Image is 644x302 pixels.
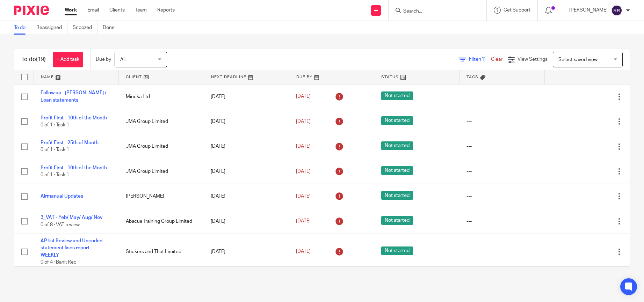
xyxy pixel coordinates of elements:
span: View Settings [518,57,548,62]
span: Not started [381,216,413,225]
span: [DATE] [296,249,311,254]
td: [DATE] [204,209,289,234]
img: Pixie [14,6,49,15]
input: Search [403,8,465,15]
span: [DATE] [296,194,311,199]
span: [DATE] [296,144,311,149]
td: Mincka Ltd [119,84,204,109]
div: --- [466,168,538,175]
h1: To do [21,56,46,63]
span: [DATE] [296,219,311,224]
td: [DATE] [204,109,289,134]
div: --- [466,118,538,125]
a: Done [103,21,120,35]
a: Clients [109,7,125,14]
td: [PERSON_NAME] [119,184,204,209]
img: svg%3E [611,5,622,16]
span: All [120,57,125,62]
a: Team [135,7,147,14]
p: [PERSON_NAME] [569,7,608,14]
div: --- [466,143,538,150]
a: Reassigned [36,21,67,35]
span: Not started [381,191,413,200]
a: Work [65,7,77,14]
span: 0 of 1 · Task 1 [41,172,69,177]
span: 0 of 1 · Task 1 [41,148,69,153]
a: Reports [157,7,175,14]
span: (19) [36,57,46,62]
a: Snoozed [73,21,97,35]
span: Filter [469,57,491,62]
td: JMA Group Limited [119,159,204,184]
a: Profit First - 10th of the Month [41,116,107,120]
div: --- [466,218,538,225]
td: [DATE] [204,234,289,270]
a: Profit First - 25th of Month [41,140,99,145]
a: To do [14,21,31,35]
td: [DATE] [204,84,289,109]
div: --- [466,248,538,255]
a: + Add task [53,52,83,67]
span: [DATE] [296,94,311,99]
a: Email [87,7,99,14]
a: Profit First - 10th of the Month [41,165,107,170]
span: [DATE] [296,169,311,174]
span: Not started [381,246,413,255]
span: Not started [381,91,413,100]
a: Airmanual Updates [41,194,83,199]
td: Abacus Training Group Limited [119,209,204,234]
span: Not started [381,166,413,175]
span: Select saved view [558,57,598,62]
td: Stickers and That Limited [119,234,204,270]
span: Not started [381,116,413,125]
td: [DATE] [204,184,289,209]
a: Follow up - [PERSON_NAME] / Loan statements [41,90,107,102]
td: [DATE] [204,159,289,184]
td: [DATE] [204,134,289,159]
span: (1) [480,57,486,62]
span: 0 of 1 · Task 1 [41,123,69,127]
p: Due by [96,56,111,63]
div: --- [466,193,538,200]
span: [DATE] [296,119,311,124]
td: JMA Group Limited [119,134,204,159]
a: AP list Review and Uncoded statement lines report - WEEKLY [41,238,102,258]
span: Get Support [504,8,530,13]
a: 3_VAT - Feb/ May/ Aug/ Nov [41,215,103,220]
div: --- [466,93,538,100]
a: Clear [491,57,502,62]
span: Tags [466,75,478,79]
span: Not started [381,141,413,150]
span: 0 of 4 · Bank Rec [41,260,77,265]
span: 0 of 8 · VAT review [41,222,80,227]
td: JMA Group Limited [119,109,204,134]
